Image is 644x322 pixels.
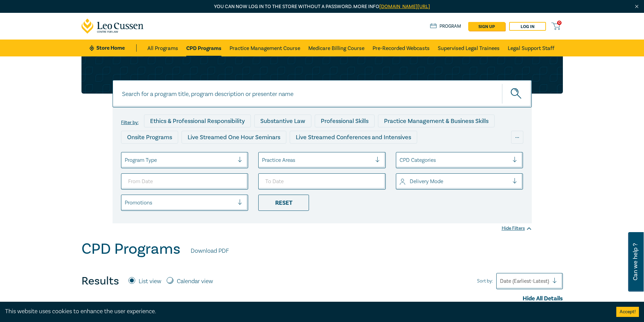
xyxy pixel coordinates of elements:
[379,3,430,10] a: [DOMAIN_NAME][URL]
[139,277,161,286] label: List view
[508,40,554,56] a: Legal Support Staff
[400,178,401,185] input: select
[125,199,126,206] input: select
[502,225,532,232] div: Hide Filters
[81,274,119,288] h4: Results
[125,156,126,164] input: select
[500,277,501,285] input: Sort by
[378,115,495,127] div: Practice Management & Business Skills
[258,195,309,211] div: Reset
[232,147,309,160] div: Pre-Recorded Webcasts
[400,156,401,164] input: select
[113,80,532,107] input: Search for a program title, program description or presenter name
[616,307,639,317] button: Accept cookies
[262,156,263,164] input: select
[121,120,139,125] label: Filter by:
[438,40,500,56] a: Supervised Legal Trainees
[254,115,311,127] div: Substantive Law
[147,40,178,56] a: All Programs
[557,21,562,25] span: 0
[177,277,213,286] label: Calendar view
[634,4,640,9] img: Close
[81,240,181,258] h1: CPD Programs
[511,131,523,144] div: ...
[186,40,221,56] a: CPD Programs
[468,22,505,31] a: sign up
[81,294,563,303] div: Hide All Details
[313,147,387,160] div: 10 CPD Point Packages
[308,40,364,56] a: Medicare Billing Course
[90,44,137,52] a: Store Home
[81,3,563,10] p: You can now log in to the store without a password. More info
[373,40,430,56] a: Pre-Recorded Webcasts
[182,131,286,144] div: Live Streamed One Hour Seminars
[121,173,248,190] input: From Date
[144,115,251,127] div: Ethics & Professional Responsibility
[430,23,461,30] a: Program
[5,307,606,316] div: This website uses cookies to enhance the user experience.
[509,22,546,31] a: Log in
[290,131,417,144] div: Live Streamed Conferences and Intensives
[191,247,229,255] a: Download PDF
[121,147,228,160] div: Live Streamed Practical Workshops
[477,277,493,285] span: Sort by:
[315,115,375,127] div: Professional Skills
[121,131,178,144] div: Onsite Programs
[632,236,639,288] span: Can we help ?
[390,147,452,160] div: National Programs
[258,173,386,190] input: To Date
[230,40,300,56] a: Practice Management Course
